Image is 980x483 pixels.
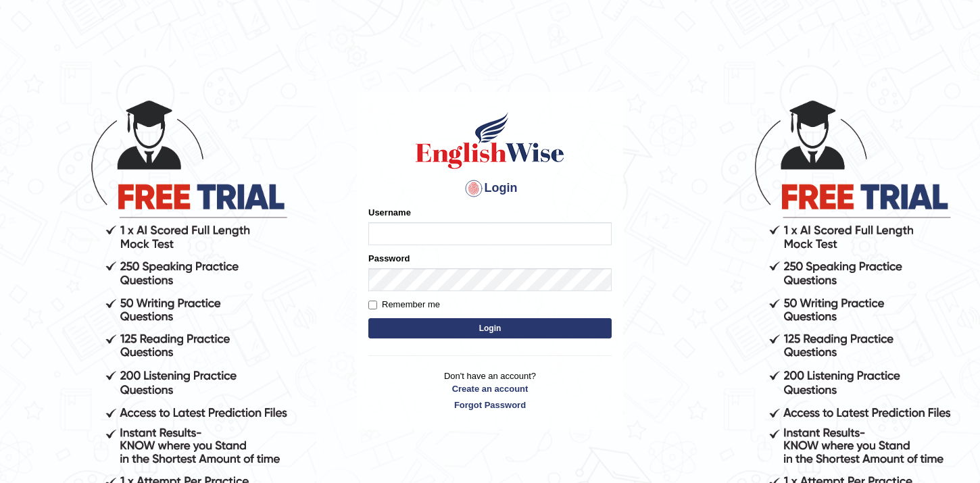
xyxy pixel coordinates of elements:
input: Remember me [368,301,377,309]
label: Remember me [368,298,440,311]
button: Login [368,318,612,338]
img: Logo of English Wise sign in for intelligent practice with AI [413,110,567,171]
p: Don't have an account? [368,370,612,411]
label: Username [368,206,411,219]
h4: Login [368,178,612,199]
a: Forgot Password [368,399,612,411]
a: Create an account [368,382,612,395]
label: Password [368,252,410,265]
